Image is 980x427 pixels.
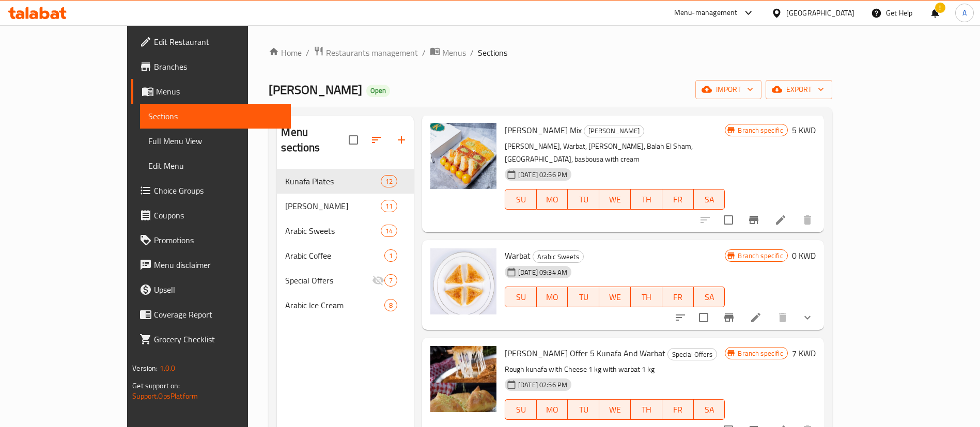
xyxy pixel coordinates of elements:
span: Select to update [718,209,739,231]
div: items [384,249,397,262]
a: Menu disclaimer [131,252,291,277]
button: SU [505,399,537,420]
div: Arabic Coffee [285,249,384,262]
a: Menus [430,46,466,59]
button: Branch-specific-item [717,305,741,330]
a: Upsell [131,277,291,302]
a: Coupons [131,203,291,228]
a: Edit menu item [774,214,787,226]
span: Full Menu View [148,135,283,147]
button: TU [568,189,599,210]
span: 12 [381,177,397,186]
img: Warbat [430,248,496,314]
a: Menus [131,79,291,104]
h6: 5 KWD [792,123,816,137]
div: Kunafa Tray [285,200,380,212]
button: FR [662,287,694,307]
span: SA [698,192,721,207]
span: Branch specific [734,251,787,261]
span: FR [666,402,690,417]
span: Edit Restaurant [154,36,283,48]
button: SU [505,287,537,307]
button: FR [662,399,694,420]
div: items [381,175,397,187]
a: Grocery Checklist [131,327,291,352]
nav: breadcrumb [269,46,832,59]
span: 1.0.0 [160,361,176,375]
span: Branch specific [734,125,787,135]
span: Open [366,86,390,95]
a: Choice Groups [131,178,291,203]
div: items [381,225,397,237]
a: Edit Restaurant [131,29,291,54]
span: [PERSON_NAME] Mix [505,122,582,138]
button: WE [599,189,631,210]
button: import [695,80,761,99]
span: [PERSON_NAME] [584,125,644,137]
span: Select all sections [343,129,364,151]
span: Special Offers [285,274,371,287]
div: Special Offers [667,348,717,360]
span: 7 [385,276,397,286]
span: TU [572,402,595,417]
span: FR [666,192,690,207]
button: TH [631,287,662,307]
span: 14 [381,226,397,236]
span: Select to update [693,307,714,328]
span: SU [509,290,533,305]
span: TH [635,192,658,207]
button: WE [599,287,631,307]
span: SA [698,290,721,305]
button: SA [694,189,725,210]
button: TH [631,399,662,420]
span: Menus [442,46,466,59]
a: Support.OpsPlatform [132,389,198,403]
button: SU [505,189,537,210]
button: Branch-specific-item [741,208,766,232]
span: Restaurants management [326,46,418,59]
span: 8 [385,301,397,310]
div: Arabic Ice Cream [285,299,384,311]
div: Arabic Sweets [533,250,584,263]
span: Arabic Sweets [533,251,583,263]
span: TU [572,290,595,305]
a: Coverage Report [131,302,291,327]
button: export [766,80,832,99]
span: [PERSON_NAME] Offer 5 Kunafa And Warbat [505,345,665,361]
button: SA [694,399,725,420]
span: Version: [132,361,158,375]
div: items [384,274,397,287]
span: Coupons [154,209,283,222]
svg: Show Choices [801,311,814,324]
span: Grocery Checklist [154,333,283,345]
span: Menus [156,85,283,98]
span: 1 [385,251,397,261]
div: Open [366,85,390,97]
button: Add section [389,128,414,152]
button: delete [770,305,795,330]
span: Arabic Sweets [285,225,380,237]
button: MO [537,189,568,210]
span: export [774,83,824,96]
h2: Menu sections [281,124,349,155]
span: Branches [154,60,283,73]
h6: 0 KWD [792,248,816,263]
li: / [306,46,309,59]
span: Choice Groups [154,184,283,197]
span: 11 [381,201,397,211]
span: [DATE] 02:56 PM [514,170,571,180]
button: show more [795,305,820,330]
span: FR [666,290,690,305]
div: items [381,200,397,212]
a: Edit Menu [140,153,291,178]
span: Sections [148,110,283,122]
button: TU [568,399,599,420]
p: [PERSON_NAME], Warbat, [PERSON_NAME], Balah El Sham, [GEOGRAPHIC_DATA], basbousa with cream [505,140,725,166]
a: Edit menu item [750,311,762,324]
nav: Menu sections [277,165,414,322]
span: import [704,83,753,96]
button: MO [537,399,568,420]
span: SA [698,402,721,417]
span: MO [541,402,564,417]
div: Arabic Sweets14 [277,218,414,243]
